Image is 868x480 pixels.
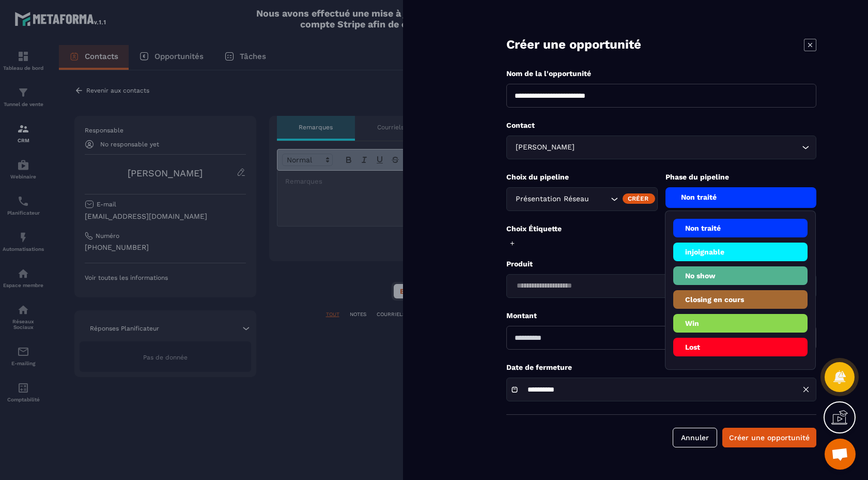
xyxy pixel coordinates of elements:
[665,172,817,182] p: Phase du pipeline
[722,428,816,447] button: Créer une opportunité
[513,280,799,292] input: Search for option
[623,193,655,204] div: Créer
[513,193,591,205] span: Présentation Réseau
[506,187,658,211] div: Search for option
[825,439,856,470] a: Ouvrir le chat
[506,36,641,53] p: Créer une opportunité
[506,136,816,159] div: Search for option
[506,172,658,182] p: Choix du pipeline
[577,142,799,153] input: Search for option
[506,311,816,321] p: Montant
[513,142,577,153] span: [PERSON_NAME]
[506,121,816,130] p: Contact
[506,224,816,234] p: Choix Étiquette
[506,259,816,269] p: Produit
[506,274,816,298] div: Search for option
[506,69,816,79] p: Nom de la l'opportunité
[591,193,608,205] input: Search for option
[673,428,717,447] button: Annuler
[506,363,816,372] p: Date de fermeture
